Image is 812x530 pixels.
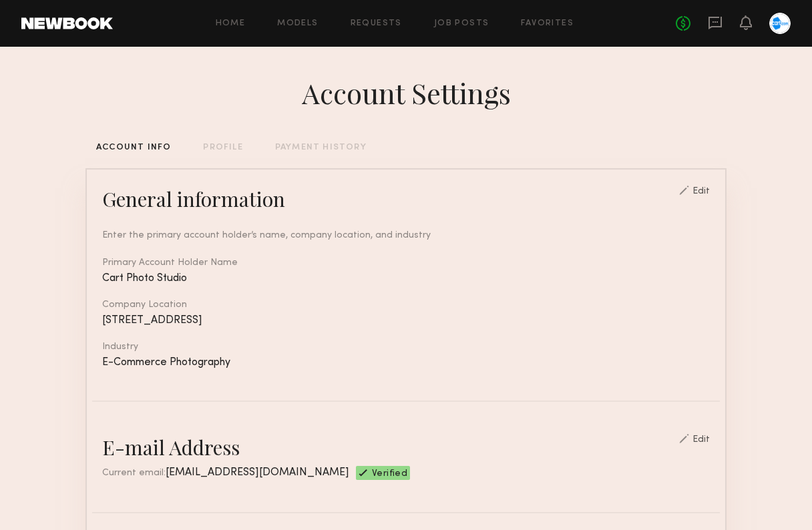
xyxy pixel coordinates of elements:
span: [EMAIL_ADDRESS][DOMAIN_NAME] [166,467,349,478]
div: Current email: [102,466,349,480]
div: Edit [692,435,710,445]
div: PAYMENT HISTORY [275,144,367,152]
a: Models [277,19,318,28]
a: Home [216,19,246,28]
div: ACCOUNT INFO [96,144,171,152]
a: Job Posts [434,19,489,28]
a: Favorites [521,19,574,28]
div: General information [102,186,285,212]
div: Primary Account Holder Name [102,258,710,268]
div: Industry [102,342,710,352]
div: Company Location [102,300,710,310]
div: E-mail Address [102,434,240,461]
div: E-Commerce Photography [102,357,710,368]
div: Enter the primary account holder’s name, company location, and industry [102,228,710,242]
div: PROFILE [203,144,242,152]
div: Edit [692,187,710,196]
div: [STREET_ADDRESS] [102,315,710,326]
div: Account Settings [302,74,511,111]
span: Verified [372,469,407,480]
div: Cart Photo Studio [102,273,710,284]
a: Requests [351,19,402,28]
